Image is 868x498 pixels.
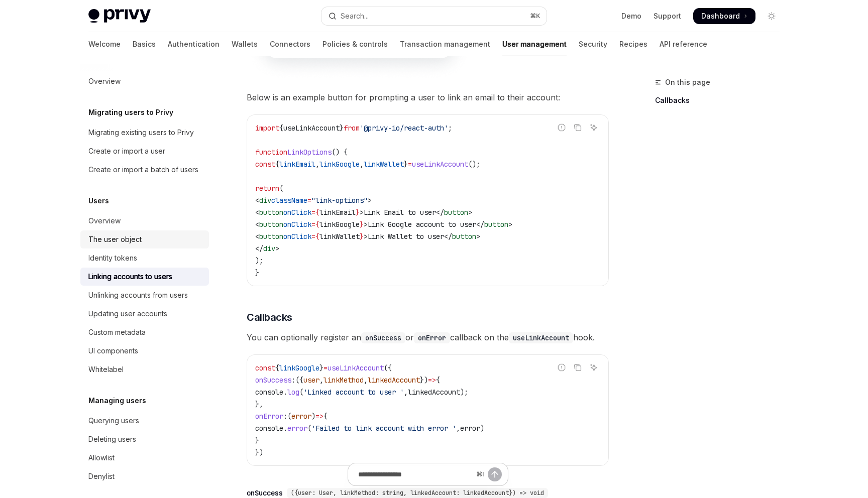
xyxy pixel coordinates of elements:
[360,160,364,169] span: ,
[88,452,115,464] div: Allowlist
[303,388,404,397] span: 'Linked account to user '
[279,123,283,133] span: {
[368,232,444,241] span: Link Wallet to user
[255,244,263,253] span: </
[476,220,484,229] span: </
[460,424,480,433] span: error
[660,32,707,56] a: API reference
[358,463,472,485] input: Ask a question...
[311,196,368,205] span: "link-options"
[444,208,468,217] span: button
[259,232,283,241] span: button
[555,361,568,374] button: Report incorrect code
[488,467,502,481] button: Send message
[315,220,319,229] span: {
[412,160,468,169] span: useLinkAccount
[88,326,146,338] div: Custom metadata
[80,412,209,430] a: Querying users
[571,361,584,374] button: Copy the contents from the code block
[80,212,209,230] a: Overview
[364,160,404,169] span: linkWallet
[283,208,311,217] span: onClick
[287,388,299,397] span: log
[323,363,328,372] span: =
[764,8,780,24] button: Toggle dark mode
[319,160,360,169] span: linkGoogle
[88,470,115,482] div: Denylist
[299,388,303,397] span: (
[80,467,209,485] a: Denylist
[360,232,364,241] span: }
[509,332,573,343] code: useLinkAccount
[322,32,388,56] a: Policies & controls
[356,208,360,217] span: }
[88,164,198,176] div: Create or import a batch of users
[88,308,167,320] div: Updating user accounts
[319,220,360,229] span: linkGoogle
[311,424,456,433] span: 'Failed to link account with error '
[275,160,279,169] span: {
[665,76,710,88] span: On this page
[255,376,291,385] span: onSuccess
[484,220,508,229] span: button
[283,123,340,133] span: useLinkAccount
[307,196,311,205] span: =
[88,345,138,357] div: UI components
[255,208,259,217] span: <
[555,121,568,134] button: Report incorrect code
[259,220,283,229] span: button
[88,395,146,407] h5: Managing users
[88,433,136,445] div: Deleting users
[255,448,263,457] span: })
[88,215,121,227] div: Overview
[275,244,279,253] span: >
[311,208,315,217] span: =
[295,376,303,385] span: ({
[476,232,480,241] span: >
[307,424,311,433] span: (
[88,75,121,87] div: Overview
[693,8,755,24] a: Dashboard
[303,376,319,385] span: user
[319,376,323,385] span: ,
[270,32,310,56] a: Connectors
[530,12,540,20] span: ⌘ K
[255,123,279,133] span: import
[368,196,372,205] span: >
[654,11,681,21] a: Support
[448,123,452,133] span: ;
[360,208,364,217] span: >
[328,363,384,372] span: useLinkAccount
[255,232,259,241] span: <
[88,127,194,139] div: Migrating existing users to Privy
[444,232,452,241] span: </
[456,424,460,433] span: ,
[287,424,307,433] span: error
[340,123,344,133] span: }
[247,90,609,104] span: Below is an example button for prompting a user to link an email to their account:
[364,232,368,241] span: >
[587,121,600,134] button: Ask AI
[88,195,109,207] h5: Users
[255,388,283,397] span: console
[508,220,512,229] span: >
[279,363,319,372] span: linkGoogle
[364,376,368,385] span: ,
[283,388,287,397] span: .
[323,376,364,385] span: linkMethod
[655,92,788,108] a: Callbacks
[271,196,307,205] span: className
[255,256,263,265] span: );
[80,286,209,304] a: Unlinking accounts from users
[420,376,428,385] span: })
[291,412,311,421] span: error
[255,268,259,277] span: }
[80,430,209,448] a: Deleting users
[279,184,283,193] span: (
[621,11,641,21] a: Demo
[319,232,360,241] span: linkWallet
[255,184,279,193] span: return
[315,160,319,169] span: ,
[88,289,188,301] div: Unlinking accounts from users
[404,160,408,169] span: }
